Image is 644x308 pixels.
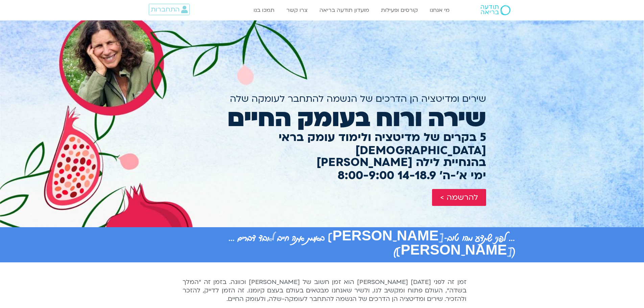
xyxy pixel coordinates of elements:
[158,131,486,157] h2: 5 בקרים של מדיטציה ולימוד עומק בראי [DEMOGRAPHIC_DATA]
[151,6,180,13] span: התחברות
[283,4,311,17] a: צרו קשר
[440,193,478,202] span: להרשמה >
[378,4,421,17] a: קורסים ופעילות
[316,4,373,17] a: מועדון תודעה בריאה
[158,104,486,132] h2: שירה ורוח בעומק החיים
[158,94,486,104] h2: שירים ומדיטציה הן הדרכים של הנשמה להתחבר לעומקה שלה
[183,278,467,303] span: זמן זה לפני [DATE] [PERSON_NAME] הוא זמן חשוב של [PERSON_NAME] וכוונה. בזמן זה "המלך בשדה", העולם...
[250,4,278,17] a: תמכו בנו
[129,231,515,259] h2: ... לפני שתדע מהו טוב-[PERSON_NAME] באמת אתה חייב לאבד דברים ... ([PERSON_NAME])
[432,189,486,206] a: להרשמה >
[426,4,453,17] a: מי אנחנו
[158,156,486,182] h2: בהנחיית לילה [PERSON_NAME] ימי א׳-ה׳ 14-18.9 8:00-9:00
[149,4,190,15] a: התחברות
[481,5,510,15] img: תודעה בריאה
